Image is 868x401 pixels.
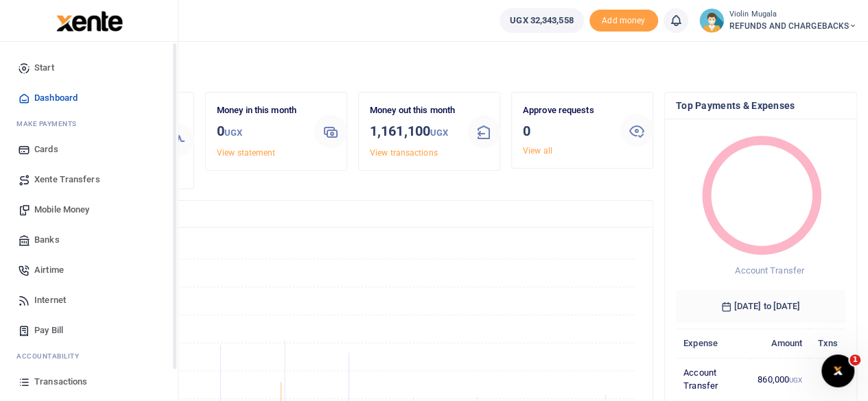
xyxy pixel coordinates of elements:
span: Banks [34,233,60,247]
h3: 0 [217,121,303,143]
a: logo-small logo-large logo-large [55,15,123,25]
a: Cards [11,134,167,165]
img: logo-large [56,11,123,32]
a: View transactions [370,148,438,158]
a: Transactions [11,367,167,397]
td: 3 [810,358,845,400]
h4: Transactions Overview [64,206,642,221]
th: Txns [810,328,845,358]
img: profile-user [699,8,724,33]
span: Xente Transfers [34,173,100,186]
small: UGX [430,127,448,138]
a: View all [523,146,552,156]
li: M [11,113,167,134]
p: Money out this month [370,104,456,118]
span: Start [34,61,54,75]
span: Internet [34,293,66,307]
td: 860,000 [750,358,810,400]
h4: Top Payments & Expenses [676,98,845,113]
th: Amount [750,328,810,358]
a: Add money [589,14,658,25]
a: UGX 32,343,558 [500,8,583,33]
span: Pay Bill [34,324,63,337]
a: View statement [217,148,275,158]
a: Start [11,53,167,83]
span: Mobile Money [34,203,89,217]
li: Wallet ballance [494,8,589,33]
li: Toup your wallet [589,10,658,32]
small: UGX [789,376,802,384]
td: Account Transfer [676,358,750,400]
span: Transactions [34,375,87,389]
span: Cards [34,143,58,156]
h3: 1,161,100 [370,121,456,143]
a: Xente Transfers [11,165,167,195]
iframe: Intercom live chat [821,354,854,387]
span: countability [27,351,79,361]
th: Expense [676,328,750,358]
span: Airtime [34,263,64,277]
a: Airtime [11,255,167,285]
span: UGX 32,343,558 [510,14,573,27]
span: Add money [589,10,658,32]
p: Money in this month [217,104,303,118]
span: 1 [849,354,860,365]
p: Approve requests [523,104,609,118]
small: Violin Mugala [729,9,857,21]
a: Banks [11,225,167,255]
h4: Hello Violin [52,59,857,74]
span: Dashboard [34,91,78,105]
small: UGX [224,127,242,138]
a: Internet [11,285,167,315]
li: Ac [11,345,167,367]
span: Account Transfer [735,265,804,276]
span: REFUNDS AND CHARGEBACKS [729,20,857,32]
h6: [DATE] to [DATE] [676,290,845,323]
h3: 0 [523,121,609,141]
a: profile-user Violin Mugala REFUNDS AND CHARGEBACKS [699,8,857,33]
a: Mobile Money [11,195,167,225]
a: Pay Bill [11,315,167,345]
a: Dashboard [11,83,167,113]
span: ake Payments [23,119,77,129]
